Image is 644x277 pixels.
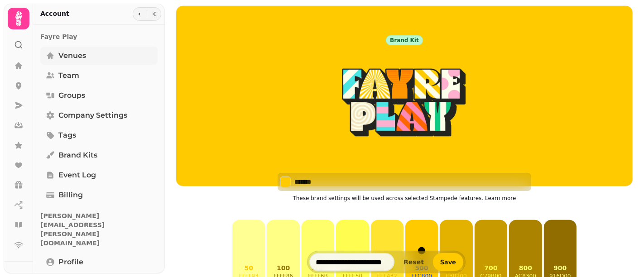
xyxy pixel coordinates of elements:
a: Event log [40,166,158,184]
span: Save [440,259,456,265]
div: Brand kit [386,35,423,45]
span: Reset [404,259,424,265]
p: [PERSON_NAME][EMAIL_ADDRESS][PERSON_NAME][DOMAIN_NAME] [40,208,158,251]
span: Team [58,70,79,81]
img: aHR0cHM6Ly9maWxlcy5zdGFtcGVkZS5haS9mYWY0MTlmMC1lN2EwLTExZWEtOWY1Ny0wMjkzZTFjOWY0Y2IvbWVkaWEvMmE2M... [332,45,477,158]
a: Company settings [40,106,158,124]
a: Billing [40,186,158,204]
span: Brand Kits [58,150,97,161]
span: Event log [58,170,96,181]
span: Profile [58,257,83,267]
a: Brand Kits [40,146,158,164]
button: Reset [396,256,431,268]
a: Groups [40,86,158,105]
p: These brand settings will be used across selected Stampede features. [278,193,531,204]
span: Groups [58,90,85,101]
span: Tags [58,130,76,141]
a: Team [40,67,158,85]
button: Select color [280,177,291,187]
a: Venues [40,47,158,65]
span: Billing [58,190,83,201]
h2: Account [40,9,69,18]
button: Save [433,253,463,271]
a: Learn more [485,195,516,201]
span: Company settings [58,110,127,121]
p: Fayre Play [40,29,158,45]
span: Venues [58,50,86,61]
div: Select color [278,173,531,191]
a: Tags [40,126,158,144]
a: Profile [40,253,158,271]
